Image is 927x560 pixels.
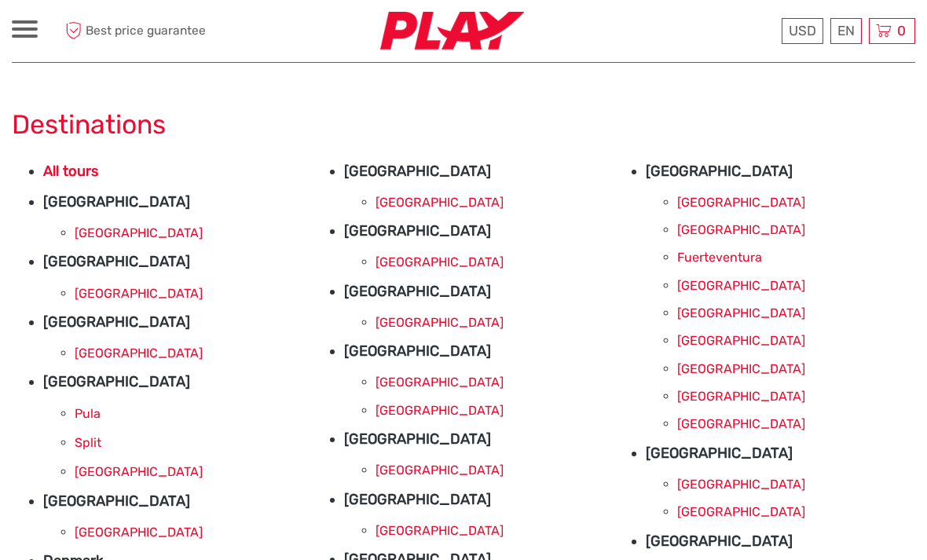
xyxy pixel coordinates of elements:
[677,361,805,376] a: [GEOGRAPHIC_DATA]
[677,333,805,348] a: [GEOGRAPHIC_DATA]
[43,313,190,331] strong: [GEOGRAPHIC_DATA]
[646,445,793,462] strong: [GEOGRAPHIC_DATA]
[677,504,805,519] a: [GEOGRAPHIC_DATA]
[43,163,98,180] a: All tours
[12,108,915,141] h1: Destinations
[376,254,504,269] a: [GEOGRAPHIC_DATA]
[677,416,805,431] a: [GEOGRAPHIC_DATA]
[75,406,101,421] a: Pula
[344,342,491,360] strong: [GEOGRAPHIC_DATA]
[75,286,203,301] a: [GEOGRAPHIC_DATA]
[43,492,190,510] strong: [GEOGRAPHIC_DATA]
[75,435,101,450] a: Split
[344,163,491,180] strong: [GEOGRAPHIC_DATA]
[376,403,504,418] a: [GEOGRAPHIC_DATA]
[677,477,805,492] a: [GEOGRAPHIC_DATA]
[895,23,908,38] span: 0
[677,250,762,265] a: Fuerteventura
[646,533,793,550] strong: [GEOGRAPHIC_DATA]
[380,12,524,50] img: 2467-7e1744d7-2434-4362-8842-68c566c31c52_logo_small.jpg
[376,375,504,390] a: [GEOGRAPHIC_DATA]
[376,315,504,330] a: [GEOGRAPHIC_DATA]
[344,491,491,508] strong: [GEOGRAPHIC_DATA]
[677,195,805,210] a: [GEOGRAPHIC_DATA]
[344,222,491,240] strong: [GEOGRAPHIC_DATA]
[376,523,504,538] a: [GEOGRAPHIC_DATA]
[376,195,504,210] a: [GEOGRAPHIC_DATA]
[61,18,238,44] span: Best price guarantee
[75,464,203,479] a: [GEOGRAPHIC_DATA]
[646,163,793,180] strong: [GEOGRAPHIC_DATA]
[344,283,491,300] strong: [GEOGRAPHIC_DATA]
[677,389,805,404] a: [GEOGRAPHIC_DATA]
[75,225,203,240] a: [GEOGRAPHIC_DATA]
[677,222,805,237] a: [GEOGRAPHIC_DATA]
[75,346,203,361] a: [GEOGRAPHIC_DATA]
[677,278,805,293] a: [GEOGRAPHIC_DATA]
[344,430,491,448] strong: [GEOGRAPHIC_DATA]
[43,253,190,270] strong: [GEOGRAPHIC_DATA]
[43,373,190,390] strong: [GEOGRAPHIC_DATA]
[75,525,203,540] a: [GEOGRAPHIC_DATA]
[43,193,190,210] strong: [GEOGRAPHIC_DATA]
[376,463,504,478] a: [GEOGRAPHIC_DATA]
[830,18,862,44] div: EN
[677,306,805,320] a: [GEOGRAPHIC_DATA]
[789,23,816,38] span: USD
